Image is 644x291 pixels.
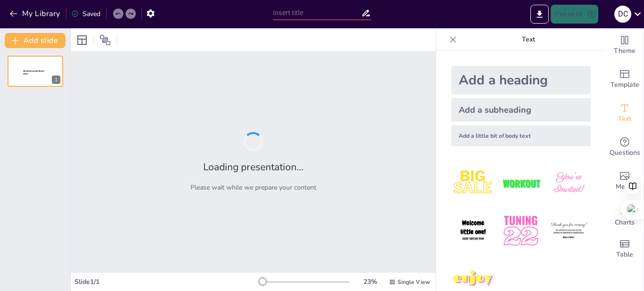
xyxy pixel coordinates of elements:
button: Add slide [5,33,66,48]
img: 3.jpeg [547,161,591,205]
p: Text [461,28,596,51]
div: 1 [52,75,60,84]
div: Add charts and graphs [606,198,644,232]
span: Text [618,114,631,124]
div: Add ready made slides [606,62,644,96]
div: Add a little bit of body text [451,125,591,146]
img: 4.jpeg [451,209,495,253]
img: 5.jpeg [499,209,543,253]
div: Add a subheading [451,98,591,122]
div: Change the overall theme [606,28,644,62]
span: Single View [397,278,430,286]
button: My Library [7,6,64,21]
div: Add a table [606,232,644,266]
input: Insert title [273,6,361,20]
button: Present [551,5,598,24]
button: Export to PowerPoint [530,5,549,24]
span: Charts [615,217,635,228]
img: 1.jpeg [451,161,495,205]
div: D C [614,6,631,23]
div: Add text boxes [606,96,644,130]
h2: Loading presentation... [203,160,304,174]
div: Add images, graphics, shapes or video [606,164,644,198]
span: Theme [614,46,636,56]
button: D C [614,5,631,24]
img: 6.jpeg [547,209,591,253]
span: Template [611,80,639,90]
img: 2.jpeg [499,161,543,205]
div: Layout [74,33,90,48]
p: Please wait while we prepare your content [190,183,316,192]
div: Saved [71,9,100,18]
span: Media [616,182,634,192]
div: Get real-time input from your audience [606,130,644,164]
div: Slide 1 / 1 [74,277,259,286]
span: Table [616,249,633,260]
div: Add a heading [451,66,591,94]
div: 1 [8,56,63,87]
span: Questions [610,148,640,158]
span: Sendsteps presentation editor [23,70,44,75]
span: Position [99,34,111,46]
div: 23 % [359,277,381,286]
